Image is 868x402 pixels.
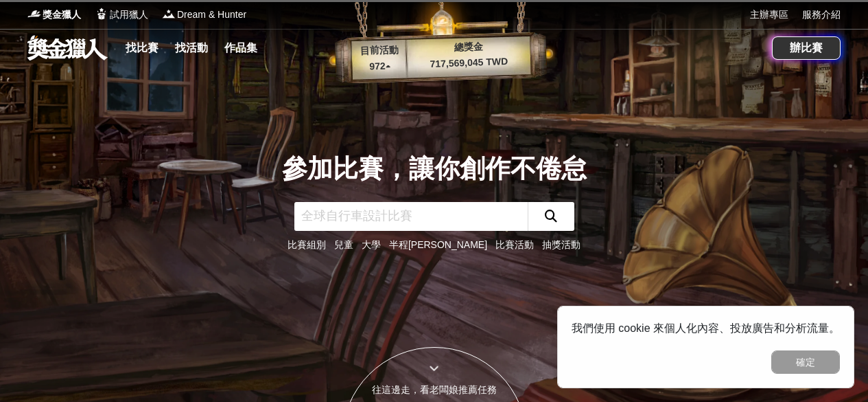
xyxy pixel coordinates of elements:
p: 972 ▴ [352,58,408,75]
p: 717,569,045 TWD [407,54,531,72]
a: LogoDream & Hunter [162,8,246,22]
span: 我們使用 cookie 來個人化內容、投放廣告和分析流量。 [572,322,840,334]
a: Logo獎金獵人 [27,8,81,22]
a: 找活動 [169,38,213,58]
a: Logo試用獵人 [95,8,148,22]
p: 總獎金 [406,38,530,56]
a: 半程[PERSON_NAME] [389,239,487,250]
a: 辦比賽 [772,36,841,60]
div: 參加比賽，讓你創作不倦怠 [282,150,587,188]
button: 確定 [771,350,840,374]
span: 獎金獵人 [43,8,81,22]
a: 服務介紹 [802,8,841,22]
a: 找比賽 [120,38,164,58]
span: 試用獵人 [110,8,148,22]
a: 作品集 [219,38,263,58]
a: 比賽活動 [495,239,534,250]
a: 主辦專區 [750,8,788,22]
a: 抽獎活動 [542,239,580,250]
a: 大學 [362,239,381,250]
a: 比賽組別 [288,239,326,250]
span: Dream & Hunter [177,8,246,22]
img: Logo [95,7,108,21]
img: Logo [162,7,176,21]
p: 目前活動 [351,43,407,59]
input: 全球自行車設計比賽 [294,202,528,231]
img: Logo [27,7,41,21]
div: 往這邊走，看老闆娘推薦任務 [342,383,526,397]
a: 兒童 [334,239,353,250]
